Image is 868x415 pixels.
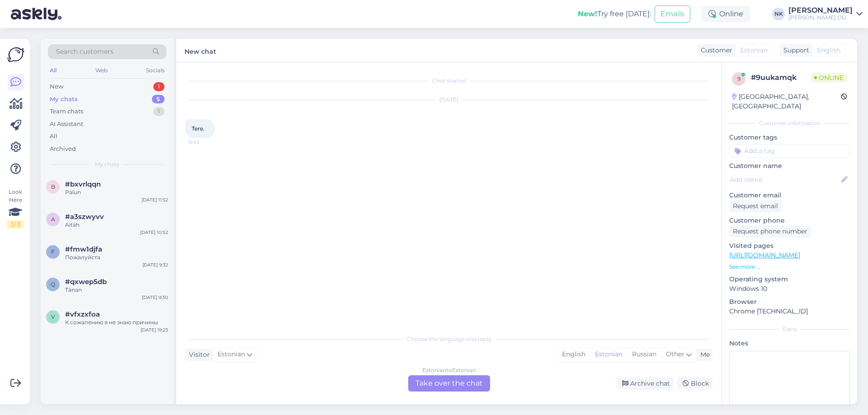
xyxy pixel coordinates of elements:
[142,261,168,268] div: [DATE] 9:32
[95,160,119,168] span: My chats
[142,294,168,301] div: [DATE] 9:30
[701,6,750,22] div: Online
[729,241,850,251] p: Visited pages
[51,281,55,288] span: q
[153,82,165,91] div: 1
[144,65,166,76] div: Socials
[185,350,210,359] div: Visitor
[729,251,800,259] a: [URL][DOMAIN_NAME]
[617,378,674,390] div: Archive chat
[65,180,101,188] span: #bxvrlqqn
[192,125,204,132] span: Tere.
[729,216,850,225] p: Customer phone
[65,221,168,229] div: Aitäh
[729,307,850,316] p: Chrome [TECHNICAL_ID]
[50,107,83,116] div: Team chats
[185,96,712,104] div: [DATE]
[590,348,627,361] div: Estonian
[184,44,216,56] label: New chat
[152,95,165,104] div: 5
[65,188,168,196] div: Palun
[729,225,811,238] div: Request phone number
[7,46,24,63] img: Askly Logo
[729,161,850,171] p: Customer name
[50,82,63,91] div: New
[65,278,107,286] span: #qxwep5db
[50,120,83,129] div: AI Assistant
[578,9,597,18] b: New!
[142,196,168,203] div: [DATE] 11:52
[50,95,78,104] div: My chats
[141,326,168,333] div: [DATE] 19:23
[7,220,24,228] div: 2 / 3
[65,318,168,326] div: К сожалению я не знаю причины
[65,310,100,318] span: #vfxzxfoa
[730,175,840,185] input: Add name
[729,263,850,271] p: See more ...
[422,366,476,374] div: Estonian to Estonian
[185,77,712,85] div: Chat started
[817,46,840,55] span: English
[677,378,712,390] div: Block
[51,248,55,255] span: f
[188,139,222,145] span: 12:42
[65,253,168,261] div: Пожалуйста
[627,348,661,361] div: Russian
[729,284,850,294] p: Windows 10
[729,325,850,333] div: Extra
[140,229,168,236] div: [DATE] 10:52
[56,47,113,56] span: Search customers
[729,144,850,158] input: Add a tag
[185,335,712,343] div: Choose the language and reply
[7,188,24,228] div: Look Here
[740,46,768,55] span: Estonian
[772,8,785,20] div: NK
[48,65,58,76] div: All
[811,73,847,83] span: Online
[780,46,809,55] div: Support
[217,350,245,359] span: Estonian
[751,72,811,83] div: # 9uukamqk
[51,216,55,223] span: a
[737,75,741,82] span: 9
[153,107,165,116] div: 1
[65,213,104,221] span: #a3szwyvv
[65,245,102,253] span: #fmw1djfa
[729,275,850,284] p: Operating system
[788,14,853,21] div: [PERSON_NAME] OÜ
[94,65,109,76] div: Web
[729,119,850,127] div: Customer information
[50,145,76,154] div: Archived
[578,9,651,19] div: Try free [DATE]:
[51,313,55,320] span: v
[788,7,853,14] div: [PERSON_NAME]
[697,350,710,359] div: Me
[729,297,850,307] p: Browser
[729,339,850,348] p: Notes
[666,350,684,358] span: Other
[51,183,55,190] span: b
[65,286,168,294] div: Tänan
[729,200,782,212] div: Request email
[50,132,57,141] div: All
[732,92,841,111] div: [GEOGRAPHIC_DATA], [GEOGRAPHIC_DATA]
[729,191,850,200] p: Customer email
[557,348,590,361] div: English
[655,5,690,23] button: Emails
[788,7,863,21] a: [PERSON_NAME][PERSON_NAME] OÜ
[729,133,850,142] p: Customer tags
[408,375,490,392] div: Take over the chat
[697,46,732,55] div: Customer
